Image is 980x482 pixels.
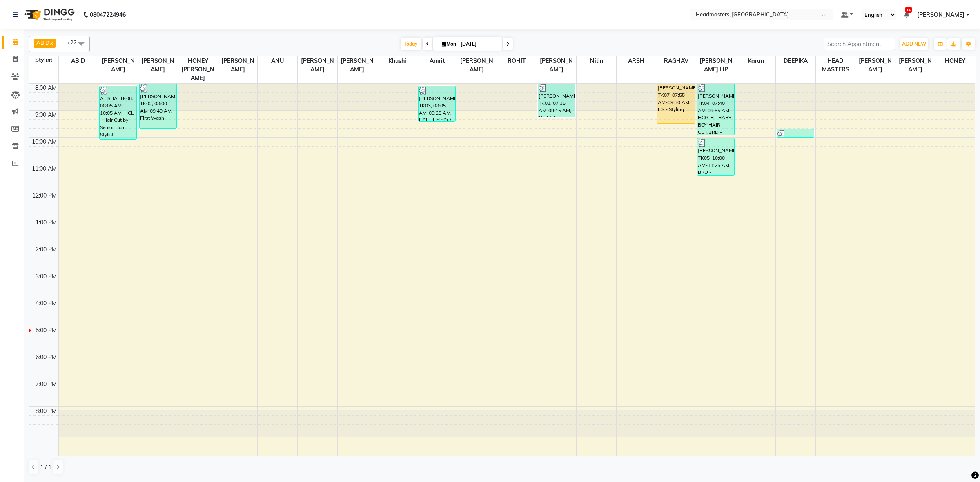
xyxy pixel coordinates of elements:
[34,218,58,227] div: 1:00 PM
[776,56,815,66] span: DEEPIKA
[617,56,656,66] span: ARSH
[696,56,736,75] span: [PERSON_NAME] HP
[697,138,734,175] div: [PERSON_NAME], TK05, 10:00 AM-11:25 AM, BRD - [PERSON_NAME]
[904,11,909,18] a: 14
[21,3,77,26] img: logo
[34,299,58,308] div: 4:00 PM
[419,86,455,121] div: [PERSON_NAME], TK03, 08:05 AM-09:25 AM, HCL - Hair Cut by Senior Hair Stylist
[34,353,58,362] div: 6:00 PM
[34,407,58,415] div: 8:00 PM
[777,129,814,137] div: [PERSON_NAME], TK02, 09:40 AM-10:00 AM, TH-EB - Eyebrows,TH-UL - [GEOGRAPHIC_DATA]
[34,272,58,281] div: 3:00 PM
[935,56,975,66] span: HONEY
[497,56,537,66] span: ROHIT
[902,41,926,47] span: ADD NEW
[657,84,694,123] div: [PERSON_NAME], TK07, 07:55 AM-09:30 AM, HS - Styling
[905,7,912,13] span: 14
[401,38,421,50] span: Today
[917,11,964,19] span: [PERSON_NAME]
[34,245,58,254] div: 2:00 PM
[457,56,497,75] span: [PERSON_NAME]
[138,56,178,75] span: [PERSON_NAME]
[34,380,58,389] div: 7:00 PM
[855,56,895,75] span: [PERSON_NAME]
[67,39,83,46] span: +22
[33,111,58,119] div: 9:00 AM
[338,56,377,75] span: [PERSON_NAME]
[458,38,499,50] input: 2025-09-01
[34,326,58,335] div: 5:00 PM
[40,463,51,472] span: 1 / 1
[377,56,417,66] span: Khushi
[816,56,855,75] span: HEAD MASTERS
[30,138,58,146] div: 10:00 AM
[178,56,218,83] span: HONEY [PERSON_NAME]
[656,56,696,66] span: RAGHAV
[697,84,734,135] div: [PERSON_NAME], TK04, 07:40 AM-09:55 AM, HCG-B - BABY BOY HAIR CUT,BRD - [PERSON_NAME]
[900,38,928,50] button: ADD NEW
[36,40,49,46] span: ABID
[140,84,176,128] div: [PERSON_NAME], TK02, 08:00 AM-09:40 AM, First Wash
[537,56,577,75] span: [PERSON_NAME]
[30,164,58,173] div: 11:00 AM
[440,41,458,47] span: Mon
[258,56,297,66] span: ANU
[298,56,337,75] span: [PERSON_NAME]
[538,84,575,117] div: [PERSON_NAME], TK01, 07:35 AM-09:15 AM, NL-EXT - Gel/Acrylic Extension
[100,86,136,139] div: ATISHA, TK06, 08:05 AM-10:05 AM, HCL - Hair Cut by Senior Hair Stylist
[218,56,258,75] span: [PERSON_NAME]
[33,84,58,92] div: 8:00 AM
[49,40,53,46] a: x
[90,3,126,26] b: 08047224946
[736,56,776,66] span: Karan
[59,56,98,66] span: ABID
[824,38,895,50] input: Search Appointment
[895,56,935,75] span: [PERSON_NAME]
[417,56,457,66] span: Amrit
[29,56,58,64] div: Stylist
[31,191,58,200] div: 12:00 PM
[98,56,138,75] span: [PERSON_NAME]
[577,56,616,66] span: Nitin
